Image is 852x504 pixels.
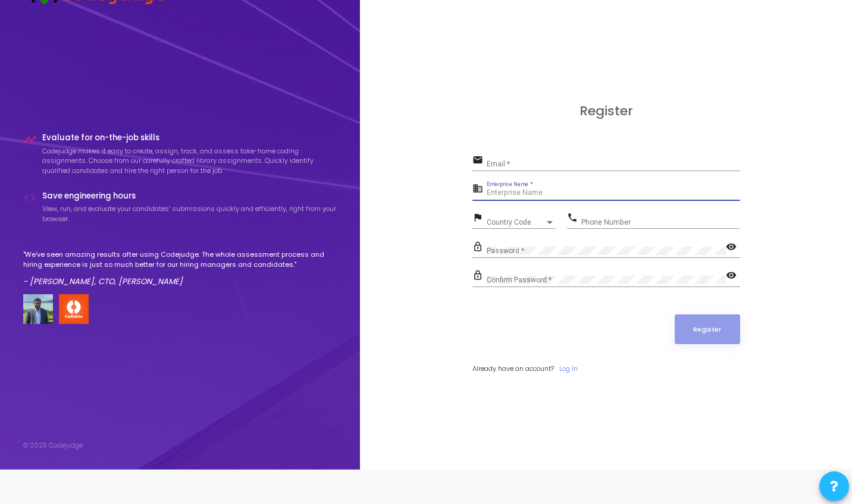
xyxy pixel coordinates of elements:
p: "We've seen amazing results after using Codejudge. The whole assessment process and hiring experi... [23,250,337,269]
button: Register [675,314,740,344]
mat-icon: flag [472,212,487,226]
input: Enterprise Name [487,189,740,197]
span: Country Code [487,219,545,226]
input: Email [487,160,740,168]
i: code [23,191,36,204]
img: user image [23,294,53,324]
mat-icon: email [472,154,487,168]
mat-icon: lock_outline [472,241,487,255]
mat-icon: lock_outline [472,269,487,283]
mat-icon: visibility [726,241,740,255]
img: company-logo [59,294,89,324]
mat-icon: visibility [726,269,740,283]
a: Log In [559,364,578,374]
h4: Save engineering hours [42,191,337,201]
p: Codejudge makes it easy to create, assign, track, and assess take-home coding assignments. Choose... [42,146,337,176]
div: © 2025 Codejudge [23,440,83,451]
em: - [PERSON_NAME], CTO, [PERSON_NAME] [23,276,183,287]
p: View, run, and evaluate your candidates’ submissions quickly and efficiently, right from your bro... [42,204,337,223]
h3: Register [472,103,740,119]
input: Phone Number [581,218,740,226]
h4: Evaluate for on-the-job skills [42,133,337,143]
mat-icon: business [472,182,487,197]
mat-icon: phone [567,212,581,226]
span: Already have an account? [472,364,554,373]
i: timeline [23,133,36,146]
